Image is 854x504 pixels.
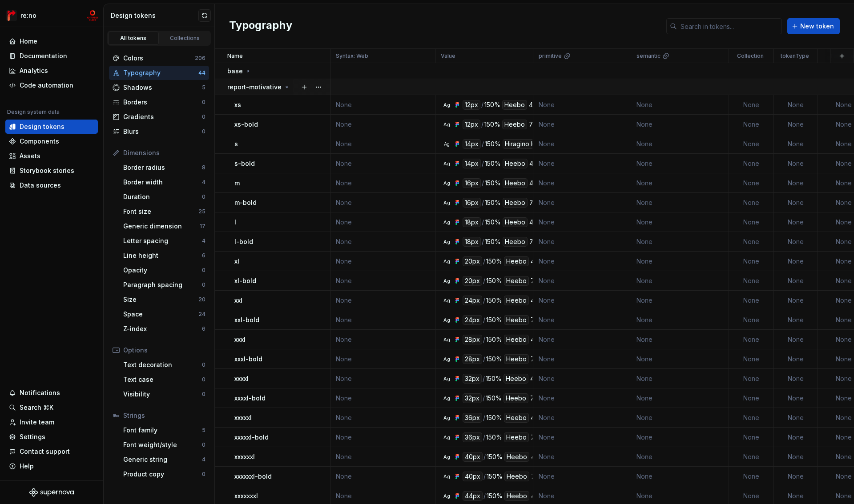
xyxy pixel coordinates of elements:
[533,330,631,349] td: None
[120,372,209,387] a: Text case0
[503,139,585,149] div: Hiragino Kaku Gothic ProN
[729,232,773,252] td: None
[234,296,242,305] p: xxl
[120,452,209,467] a: Generic string4
[202,376,205,383] div: 0
[330,271,435,291] td: None
[120,387,209,401] a: Visibility0
[227,52,243,60] p: Name
[120,204,209,219] a: Font size25
[443,492,450,500] div: Ag
[485,198,501,208] div: 150%
[631,154,729,173] td: None
[463,120,480,129] div: 12px
[20,388,60,397] div: Notifications
[443,180,450,187] div: Ag
[443,219,450,226] div: Ag
[202,99,205,106] div: 0
[773,115,818,134] td: None
[120,467,209,481] a: Product copy0
[485,178,501,188] div: 150%
[729,115,773,134] td: None
[195,55,205,62] div: 206
[123,112,202,121] div: Gradients
[20,137,59,146] div: Components
[636,52,661,60] p: semantic
[120,292,209,307] a: Size20
[198,296,205,303] div: 20
[202,193,205,200] div: 0
[330,134,435,154] td: None
[483,315,485,325] div: /
[631,95,729,115] td: None
[202,441,205,448] div: 0
[330,154,435,173] td: None
[330,232,435,252] td: None
[5,120,98,134] a: Design tokens
[729,95,773,115] td: None
[109,110,209,124] a: Gradients0
[20,432,45,441] div: Settings
[5,149,98,163] a: Assets
[533,310,631,330] td: None
[6,10,17,21] img: 4ec385d3-6378-425b-8b33-6545918efdc5.png
[234,276,256,285] p: xl-bold
[773,154,818,173] td: None
[120,248,209,263] a: Line height6
[729,134,773,154] td: None
[781,52,809,60] p: tokenType
[443,258,450,265] div: Ag
[773,252,818,271] td: None
[234,120,258,129] p: xs-bold
[120,322,209,336] a: Z-index6
[120,438,209,452] a: Font weight/style0
[5,178,98,192] a: Data sources
[533,193,631,212] td: None
[482,198,484,208] div: /
[533,212,631,232] td: None
[533,134,631,154] td: None
[227,83,282,92] p: report-motivative
[20,418,54,427] div: Invite team
[202,471,205,478] div: 0
[443,238,450,245] div: Ag
[123,54,195,63] div: Colors
[531,276,543,286] div: 700
[120,160,209,175] a: Border radius8
[485,237,501,247] div: 150%
[504,276,529,286] div: Heebo
[20,122,64,131] div: Design tokens
[202,267,205,274] div: 0
[198,208,205,215] div: 25
[202,325,205,332] div: 6
[482,217,484,227] div: /
[20,403,53,412] div: Search ⌘K
[109,95,209,109] a: Borders0
[123,470,202,479] div: Product copy
[443,434,450,441] div: Ag
[234,140,238,148] p: s
[111,11,198,20] div: Design tokens
[463,139,481,149] div: 14px
[120,234,209,248] a: Letter spacing4
[330,173,435,193] td: None
[529,178,541,188] div: 400
[631,232,729,252] td: None
[123,280,202,289] div: Paragraph spacing
[20,181,61,190] div: Data sources
[443,297,450,304] div: Ag
[202,252,205,259] div: 6
[29,488,74,497] a: Supernova Logo
[483,296,485,305] div: /
[529,198,541,208] div: 700
[163,35,207,42] div: Collections
[463,315,482,325] div: 24px
[202,361,205,368] div: 0
[443,356,450,363] div: Ag
[503,217,528,227] div: Heebo
[123,192,202,201] div: Duration
[123,360,202,369] div: Text decoration
[109,51,209,65] a: Colors206
[463,296,482,305] div: 24px
[463,237,481,247] div: 18px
